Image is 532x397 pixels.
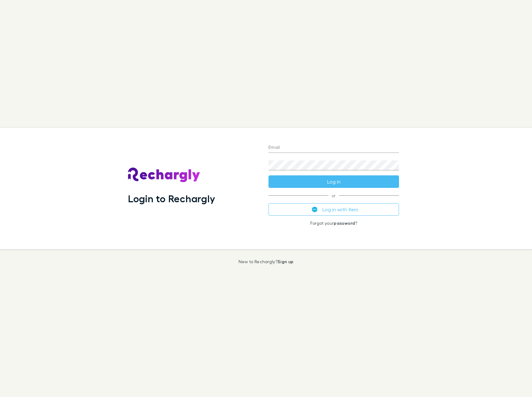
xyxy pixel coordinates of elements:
img: Rechargly's Logo [128,168,200,183]
a: Sign up [278,259,293,264]
p: Forgot your ? [268,221,399,226]
button: Log in with Xero [268,203,399,216]
button: Log in [268,175,399,188]
span: or [268,195,399,196]
p: New to Rechargly? [239,259,294,264]
h1: Login to Rechargly [128,193,215,204]
a: password [334,220,355,226]
img: Xero's logo [312,207,318,212]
